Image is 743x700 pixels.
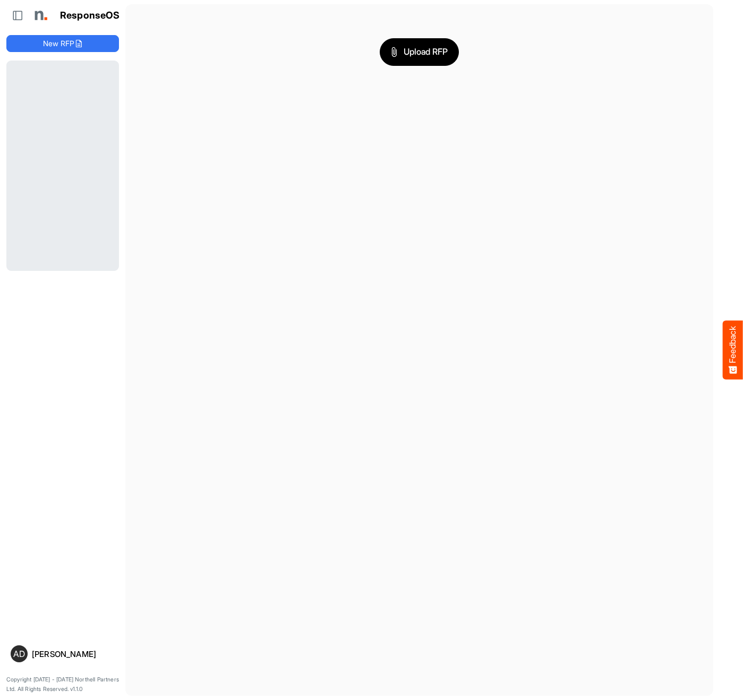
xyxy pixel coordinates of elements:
button: New RFP [6,35,119,52]
button: Upload RFP [380,38,459,66]
h1: ResponseOS [60,10,120,21]
div: [PERSON_NAME] [32,650,115,658]
span: AD [13,650,25,658]
p: Copyright [DATE] - [DATE] Northell Partners Ltd. All Rights Reserved. v1.1.0 [6,675,119,694]
div: Loading... [6,61,119,270]
img: Northell [29,5,50,26]
button: Feedback [723,321,743,380]
span: Upload RFP [391,45,448,59]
